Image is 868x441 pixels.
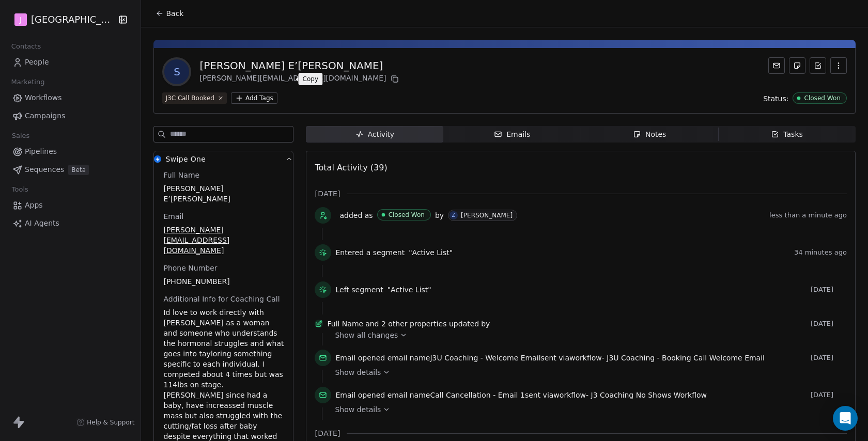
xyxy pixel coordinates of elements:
div: Emails [494,129,530,140]
span: Workflows [25,92,62,103]
span: email name sent via workflow - [335,390,707,400]
span: S [164,59,189,84]
span: Email opened [335,354,385,362]
p: Copy [303,75,319,83]
span: Swipe One [165,154,206,164]
a: Show details [335,367,840,377]
span: Email [161,211,185,222]
span: "Active List" [409,247,453,258]
span: Total Activity (39) [315,163,387,172]
span: Left segment [335,285,383,295]
a: Pipelines [8,143,132,160]
div: Open Intercom Messenger [833,406,858,431]
div: [PERSON_NAME][EMAIL_ADDRESS][DOMAIN_NAME] [199,73,400,85]
a: Show details [335,404,840,415]
a: Apps [8,197,132,214]
span: [PERSON_NAME] E’[PERSON_NAME] [163,183,284,204]
span: [DATE] [811,286,847,294]
span: Marketing [7,74,49,90]
div: Z [452,211,456,219]
span: Additional Info for Coaching Call [161,294,282,304]
span: by [481,319,490,329]
span: Show details [335,404,381,415]
img: Swipe One [154,155,161,163]
button: Back [149,4,190,23]
div: Notes [633,129,666,140]
span: Sequences [25,164,64,175]
span: J [20,14,22,25]
button: J[GEOGRAPHIC_DATA] [12,11,112,28]
span: Help & Support [87,418,134,427]
span: Status: [763,93,788,104]
button: Add Tags [231,92,277,104]
button: Swipe OneSwipe One [154,151,293,170]
a: Campaigns [8,107,132,124]
div: Closed Won [804,94,841,102]
span: email name sent via workflow - [335,353,765,363]
span: less than a minute ago [769,211,847,219]
span: [PHONE_NUMBER] [163,276,284,287]
span: J3 Coaching No Shows Workflow [591,391,707,399]
span: Call Cancellation - Email 1 [430,391,524,399]
div: [PERSON_NAME] E’[PERSON_NAME] [199,58,400,73]
a: Show all changes [335,330,840,340]
span: Apps [25,200,43,211]
span: [DATE] [315,188,340,199]
span: Full Name [327,319,363,329]
span: Sales [7,128,34,144]
span: Entered a segment [335,247,405,258]
span: by [435,210,444,220]
span: and 2 other properties updated [365,319,479,329]
span: J3U Coaching - Booking Call Welcome Email [607,354,765,362]
span: Contacts [7,39,45,54]
span: Email opened [335,391,385,399]
span: Phone Number [161,263,219,273]
span: Show details [335,367,381,377]
div: J3C Call Booked [165,93,214,103]
a: Help & Support [76,418,134,427]
span: Pipelines [25,146,57,157]
span: People [25,57,49,68]
a: People [8,54,132,71]
span: [DATE] [811,391,847,399]
a: Workflows [8,89,132,106]
span: "Active List" [388,285,431,295]
div: Tasks [771,129,803,140]
span: added as [339,210,373,220]
span: [DATE] [811,354,847,362]
span: AI Agents [25,218,59,229]
span: Tools [7,182,33,197]
span: [PERSON_NAME][EMAIL_ADDRESS][DOMAIN_NAME] [163,225,284,256]
span: [GEOGRAPHIC_DATA] [31,13,116,26]
a: SequencesBeta [8,161,132,178]
a: AI Agents [8,215,132,232]
div: Closed Won [389,211,425,218]
span: Show all changes [335,330,398,340]
span: J3U Coaching - Welcome Email [430,354,540,362]
span: 34 minutes ago [794,248,847,257]
span: [DATE] [315,428,340,438]
span: Beta [68,165,89,175]
span: Full Name [161,170,202,180]
span: Back [166,8,183,19]
span: [DATE] [811,320,847,328]
span: Campaigns [25,111,65,121]
div: [PERSON_NAME] [461,212,513,219]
